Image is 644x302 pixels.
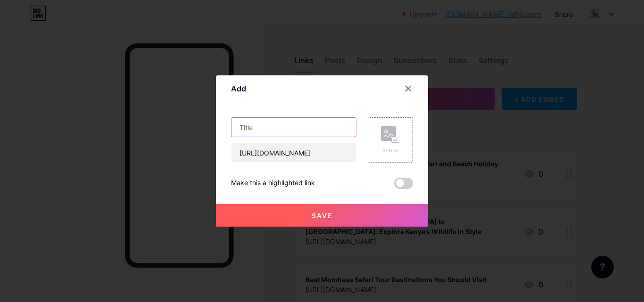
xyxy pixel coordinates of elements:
[231,118,356,137] input: Title
[216,204,428,227] button: Save
[231,143,356,162] input: URL
[381,147,400,154] div: Picture
[312,212,333,220] span: Save
[231,178,315,189] div: Make this a highlighted link
[231,83,246,94] div: Add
